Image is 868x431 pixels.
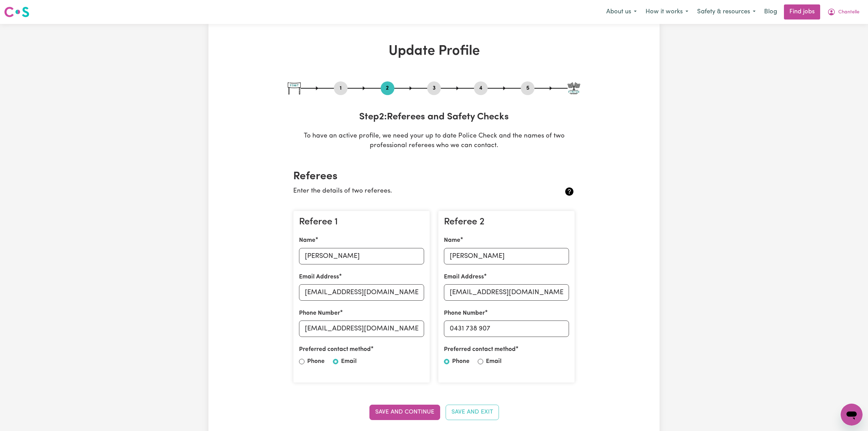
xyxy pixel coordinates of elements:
button: Safety & resources [693,5,760,19]
h1: Update Profile [288,43,580,60]
label: Name [444,236,460,245]
label: Email Address [299,273,339,282]
button: Go to step 3 [427,84,441,93]
button: About us [602,5,641,19]
button: Go to step 1 [334,84,348,93]
button: My Account [823,5,864,19]
label: Name [299,236,315,245]
a: Blog [760,4,781,19]
label: Preferred contact method [299,345,371,354]
button: Save and Continue [369,405,440,420]
h3: Step 2 : Referees and Safety Checks [288,112,580,123]
label: Phone [307,357,325,366]
p: To have an active profile, we need your up to date Police Check and the names of two professional... [288,131,580,151]
h3: Referee 2 [444,217,569,228]
button: Go to step 2 [381,84,394,93]
label: Email [486,357,502,366]
label: Phone Number [444,309,485,318]
button: How it works [641,5,693,19]
label: Preferred contact method [444,345,516,354]
label: Email Address [444,273,484,282]
label: Phone Number [299,309,340,318]
span: Chantelle [838,9,859,16]
h2: Referees [293,170,575,183]
a: Find jobs [784,4,820,19]
a: Careseekers logo [4,4,29,20]
label: Email [341,357,357,366]
button: Go to step 4 [474,84,488,93]
button: Go to step 5 [521,84,534,93]
img: Careseekers logo [4,6,29,18]
h3: Referee 1 [299,217,424,228]
p: Enter the details of two referees. [293,186,528,196]
label: Phone [452,357,470,366]
button: Save and Exit [446,405,499,420]
iframe: Button to launch messaging window [841,404,863,426]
